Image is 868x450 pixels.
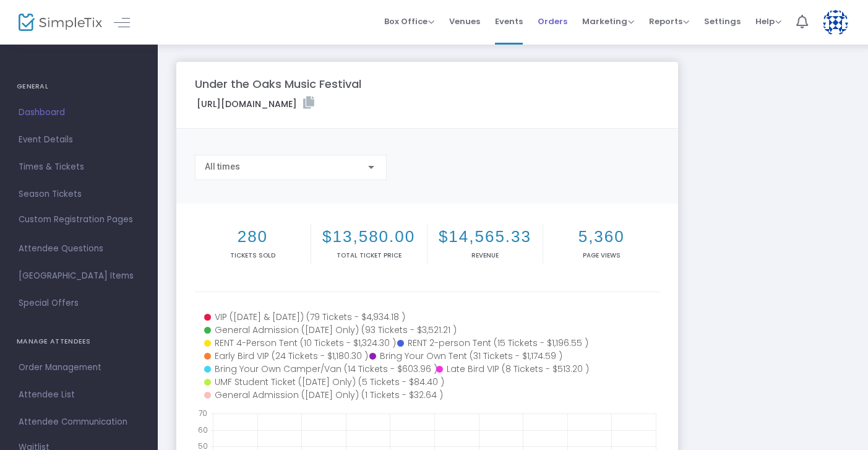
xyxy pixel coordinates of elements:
text: 60 [198,424,208,435]
span: Marketing [582,15,634,27]
span: Reports [649,15,689,27]
span: Season Tickets [19,186,139,202]
h4: MANAGE ATTENDEES [17,329,141,354]
span: Attendee List [19,387,139,403]
span: Box Office [384,15,434,27]
span: Help [755,15,781,27]
span: Orders [538,6,567,37]
span: [GEOGRAPHIC_DATA] Items [19,268,139,284]
span: All times [205,162,240,171]
p: Tickets sold [197,251,308,260]
h2: 280 [197,227,308,246]
h2: $14,565.33 [430,227,541,246]
label: [URL][DOMAIN_NAME] [197,97,314,111]
h4: GENERAL [17,74,141,99]
span: Custom Registration Pages [19,214,133,226]
p: Total Ticket Price [314,251,424,260]
span: Times & Tickets [19,159,139,175]
span: Events [495,6,523,37]
text: 70 [199,408,207,418]
span: Attendee Communication [19,414,139,430]
h2: $13,580.00 [314,227,424,246]
p: Revenue [430,251,541,260]
span: Special Offers [19,295,139,311]
span: Event Details [19,132,139,148]
span: Dashboard [19,105,139,121]
p: Page Views [546,251,657,260]
h2: 5,360 [546,227,657,246]
span: Settings [704,6,741,37]
span: Venues [449,6,480,37]
span: Attendee Questions [19,241,139,257]
span: Order Management [19,360,139,376]
m-panel-title: Under the Oaks Music Festival [195,76,361,92]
